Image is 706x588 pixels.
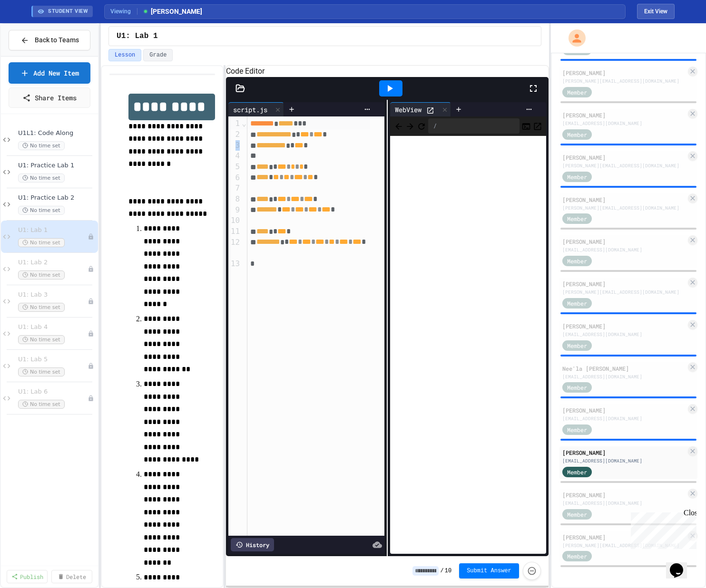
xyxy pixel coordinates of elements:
span: U1: Lab 1 [18,226,88,234]
div: [PERSON_NAME] [562,491,686,499]
span: No time set [18,270,65,280]
div: [PERSON_NAME] [562,448,686,457]
span: No time set [18,174,65,183]
button: Exit student view [637,4,675,19]
span: U1: Practice Lab 1 [18,162,96,170]
span: U1: Lab 1 [117,30,157,42]
span: Member [567,130,587,139]
div: Unpublished [88,330,94,337]
div: [EMAIL_ADDRESS][DOMAIN_NAME] [562,331,686,338]
div: [PERSON_NAME][EMAIL_ADDRESS][DOMAIN_NAME] [562,542,686,549]
div: [PERSON_NAME] [562,195,686,204]
span: No time set [18,335,65,344]
button: Back to Teams [9,30,90,50]
span: No time set [18,206,65,215]
span: No time set [18,303,65,312]
span: U1: Practice Lab 2 [18,194,96,202]
span: Member [567,299,587,308]
div: [PERSON_NAME] [562,111,686,119]
span: STUDENT VIEW [48,8,88,16]
a: Publish [7,570,48,583]
a: Share Items [9,87,90,108]
div: Unpublished [88,266,94,272]
a: Delete [51,570,92,583]
span: No time set [18,367,65,376]
iframe: chat widget [627,509,696,549]
span: Back to Teams [35,35,79,45]
div: [EMAIL_ADDRESS][DOMAIN_NAME] [562,373,686,380]
div: [PERSON_NAME] [562,406,686,414]
div: [PERSON_NAME][EMAIL_ADDRESS][DOMAIN_NAME] [562,162,686,169]
div: [EMAIL_ADDRESS][DOMAIN_NAME] [562,415,686,422]
span: Member [567,257,587,265]
div: [PERSON_NAME] [562,322,686,330]
span: No time set [18,141,65,150]
span: Member [567,88,587,96]
span: [PERSON_NAME] [142,7,202,17]
div: Unpublished [88,363,94,369]
span: Member [567,425,587,434]
span: Viewing [110,7,137,16]
div: [PERSON_NAME] [562,153,686,162]
div: [EMAIL_ADDRESS][DOMAIN_NAME] [562,246,686,253]
div: [EMAIL_ADDRESS][DOMAIN_NAME] [562,457,686,464]
a: Add New Item [9,62,90,84]
div: [PERSON_NAME] [562,237,686,246]
span: Member [567,468,587,476]
div: [PERSON_NAME][EMAIL_ADDRESS][DOMAIN_NAME] [562,77,686,85]
span: Member [567,510,587,519]
button: Lesson [108,49,141,61]
button: Grade [143,49,173,61]
div: Unpublished [88,298,94,305]
span: No time set [18,238,65,247]
div: Chat with us now!Close [4,4,66,60]
span: Member [567,214,587,223]
span: Member [567,552,587,560]
span: No time set [18,400,65,409]
div: [PERSON_NAME][EMAIL_ADDRESS][DOMAIN_NAME] [562,204,686,212]
span: U1: Lab 6 [18,388,88,396]
div: [EMAIL_ADDRESS][DOMAIN_NAME] [562,500,686,507]
span: U1: Lab 2 [18,259,88,267]
div: [PERSON_NAME] [562,533,686,541]
div: [EMAIL_ADDRESS][DOMAIN_NAME] [562,120,686,127]
span: Member [567,341,587,350]
span: U1: Lab 4 [18,323,88,331]
span: Member [567,383,587,392]
div: Unpublished [88,395,94,402]
iframe: chat widget [666,550,696,578]
div: Nee'la [PERSON_NAME] [562,364,686,373]
span: U1: Lab 3 [18,291,88,299]
span: Member [567,173,587,181]
div: [PERSON_NAME] [562,280,686,288]
div: [PERSON_NAME][EMAIL_ADDRESS][DOMAIN_NAME] [562,289,686,296]
div: My Account [559,27,588,49]
span: U1: Lab 5 [18,356,88,364]
div: Unpublished [88,233,94,240]
div: [PERSON_NAME] [562,68,686,77]
span: U1L1: Code Along [18,129,96,137]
